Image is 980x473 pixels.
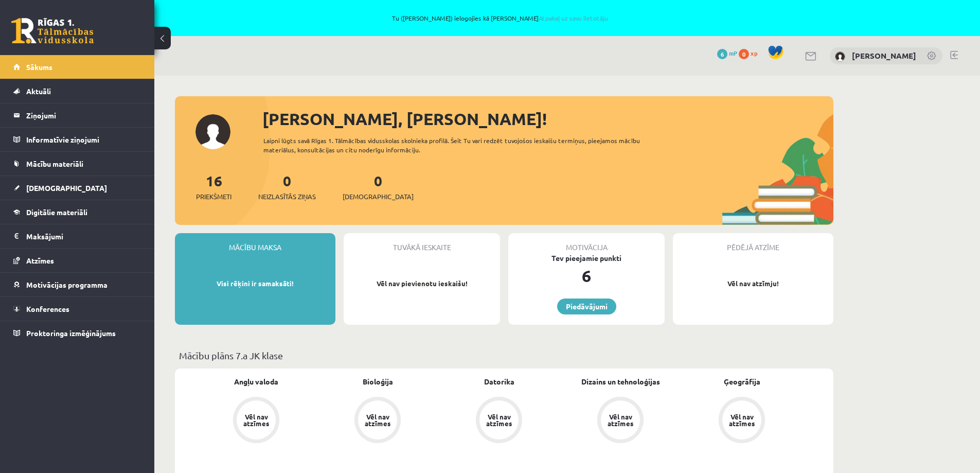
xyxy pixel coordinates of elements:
span: 6 [717,49,727,59]
a: Vēl nav atzīmes [681,397,803,445]
span: Konferences [26,304,69,313]
span: [DEMOGRAPHIC_DATA] [26,183,107,192]
div: Vēl nav atzīmes [727,413,756,427]
legend: Maksājumi [26,224,141,248]
div: Motivācija [508,233,665,253]
a: Atpakaļ uz savu lietotāju [539,14,608,22]
span: Proktoringa izmēģinājums [26,328,116,338]
div: Laipni lūgts savā Rīgas 1. Tālmācības vidusskolas skolnieka profilā. Šeit Tu vari redzēt tuvojošo... [263,136,658,154]
div: [PERSON_NAME], [PERSON_NAME]! [262,107,833,131]
a: Ģeogrāfija [724,376,760,387]
a: 0Neizlasītās ziņas [258,171,316,202]
a: Motivācijas programma [13,273,141,296]
span: Aktuāli [26,86,51,96]
a: Atzīmes [13,249,141,272]
span: xp [751,49,757,57]
a: Konferences [13,297,141,321]
a: Datorika [484,376,514,387]
span: Neizlasītās ziņas [258,191,316,202]
a: 6 mP [717,49,737,57]
a: [PERSON_NAME] [852,50,916,61]
div: Vēl nav atzīmes [363,413,392,427]
span: 0 [739,49,749,59]
a: Vēl nav atzīmes [438,397,560,445]
div: Vēl nav atzīmes [242,413,271,427]
div: Vēl nav atzīmes [485,413,513,427]
legend: Ziņojumi [26,103,141,127]
a: Informatīvie ziņojumi [13,128,141,151]
span: Priekšmeti [196,191,231,202]
div: 6 [508,264,665,288]
a: Vēl nav atzīmes [560,397,681,445]
a: 16Priekšmeti [196,171,231,202]
a: Dizains un tehnoloģijas [581,376,660,387]
a: Piedāvājumi [557,299,616,314]
a: Rīgas 1. Tālmācības vidusskola [11,18,94,44]
span: [DEMOGRAPHIC_DATA] [343,191,414,202]
a: Digitālie materiāli [13,200,141,224]
span: Atzīmes [26,256,54,265]
div: Tev pieejamie punkti [508,253,665,264]
span: Tu ([PERSON_NAME]) ielogojies kā [PERSON_NAME] [118,15,882,21]
span: mP [729,49,737,57]
a: Vēl nav atzīmes [195,397,317,445]
p: Mācību plāns 7.a JK klase [179,348,829,362]
legend: Informatīvie ziņojumi [26,128,141,151]
span: Motivācijas programma [26,280,108,289]
a: Proktoringa izmēģinājums [13,321,141,345]
div: Vēl nav atzīmes [606,413,635,427]
a: Angļu valoda [234,376,278,387]
a: 0 xp [739,49,762,57]
a: Vēl nav atzīmes [317,397,438,445]
span: Mācību materiāli [26,159,83,168]
div: Mācību maksa [175,233,335,253]
span: Digitālie materiāli [26,207,87,217]
div: Tuvākā ieskaite [344,233,500,253]
a: 0[DEMOGRAPHIC_DATA] [343,171,414,202]
span: Sākums [26,62,52,72]
a: Sākums [13,55,141,79]
p: Vēl nav pievienotu ieskaišu! [349,278,495,289]
a: Maksājumi [13,224,141,248]
a: Ziņojumi [13,103,141,127]
div: Pēdējā atzīme [673,233,833,253]
p: Vēl nav atzīmju! [678,278,828,289]
a: Aktuāli [13,79,141,103]
a: Bioloģija [363,376,393,387]
p: Visi rēķini ir samaksāti! [180,278,330,289]
a: Mācību materiāli [13,152,141,176]
a: [DEMOGRAPHIC_DATA] [13,176,141,200]
img: Anna Enija Kozlinska [835,51,845,62]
